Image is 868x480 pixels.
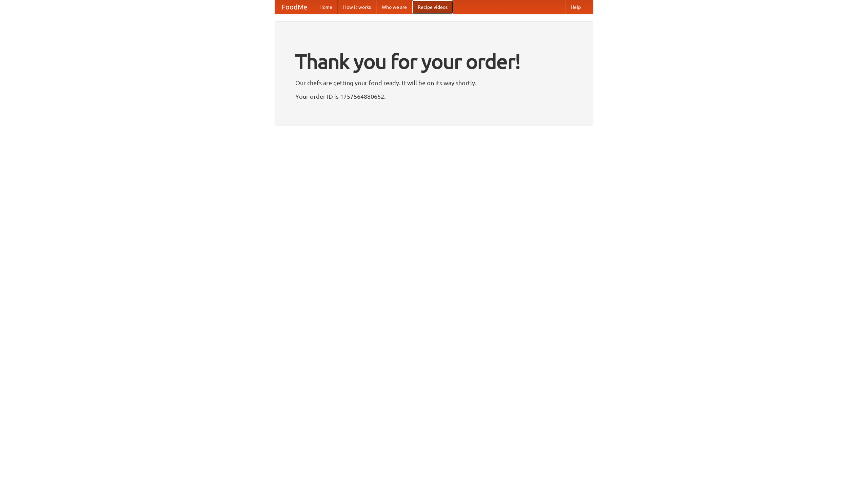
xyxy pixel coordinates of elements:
p: Our chefs are getting your food ready. It will be on its way shortly. [295,78,573,88]
a: Help [565,0,586,14]
a: Who we are [376,0,412,14]
a: How it works [338,0,376,14]
a: FoodMe [275,0,314,14]
a: Recipe videos [412,0,453,14]
h1: Thank you for your order! [295,45,573,78]
a: Home [314,0,338,14]
p: Your order ID is 1757564880652. [295,91,573,101]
